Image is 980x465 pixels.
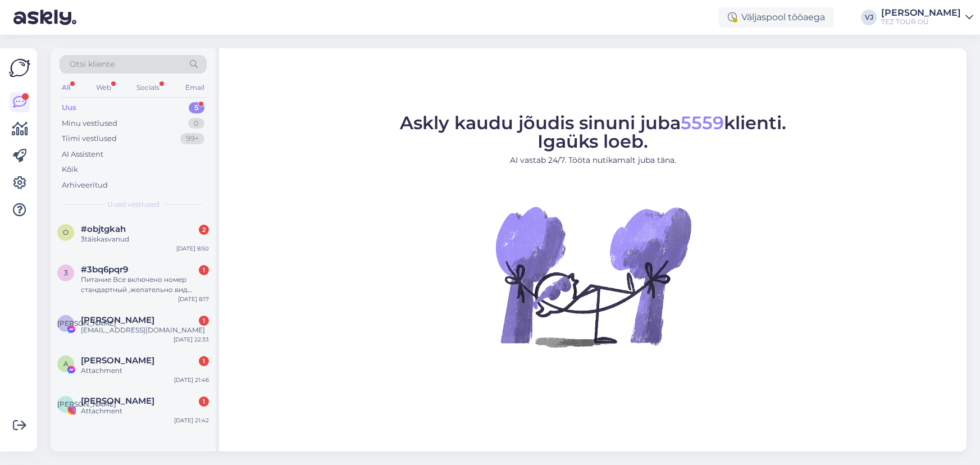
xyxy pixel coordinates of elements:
[178,295,209,303] div: [DATE] 8:17
[400,112,786,152] span: Askly kaudu jõudis sinuni juba klienti. Igaüks loeb.
[81,234,209,244] div: 3täiskasvanud
[60,80,72,95] div: All
[63,228,69,236] span: o
[881,8,973,26] a: [PERSON_NAME]TEZ TOUR OÜ
[107,199,159,209] span: Uued vestlused
[63,359,69,368] span: A
[81,275,209,295] div: Питание Все включено номер стандартный ,желательно вид красивый из окна.или семейный номер. [EMAI...
[62,102,76,113] div: Uus
[9,57,30,79] img: Askly Logo
[180,133,204,144] div: 99+
[81,325,209,335] div: [EMAIL_ADDRESS][DOMAIN_NAME]
[81,265,128,275] span: #3bq6pqr9
[174,416,209,425] div: [DATE] 21:42
[81,366,209,376] div: Attachment
[81,224,126,234] span: #objtgkah
[199,396,209,407] div: 1
[188,118,204,129] div: 0
[62,149,103,160] div: AI Assistent
[62,164,78,175] div: Kõik
[199,356,209,366] div: 1
[81,406,209,416] div: Attachment
[174,376,209,384] div: [DATE] 21:46
[70,58,115,70] span: Otsi kliente
[62,180,108,191] div: Arhiveeritud
[134,80,162,95] div: Socials
[199,225,209,235] div: 2
[881,8,961,17] div: [PERSON_NAME]
[62,118,117,129] div: Minu vestlused
[861,10,877,25] div: VJ
[881,17,961,26] div: TEZ TOUR OÜ
[174,335,209,344] div: [DATE] 22:33
[719,7,834,28] div: Väljaspool tööaega
[681,112,724,134] span: 5559
[176,244,209,253] div: [DATE] 8:50
[57,319,116,327] span: [PERSON_NAME]
[57,400,116,408] span: [PERSON_NAME]
[199,316,209,326] div: 1
[62,133,117,144] div: Tiimi vestlused
[183,80,207,95] div: Email
[64,268,68,277] span: 3
[492,175,694,377] img: No Chat active
[81,355,154,366] span: Anna-Maria Kasemets
[81,315,154,325] span: Анна Федорова
[94,80,113,95] div: Web
[400,154,786,166] p: AI vastab 24/7. Tööta nutikamalt juba täna.
[199,265,209,275] div: 1
[189,102,204,113] div: 5
[81,396,154,406] span: Наталия Проос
